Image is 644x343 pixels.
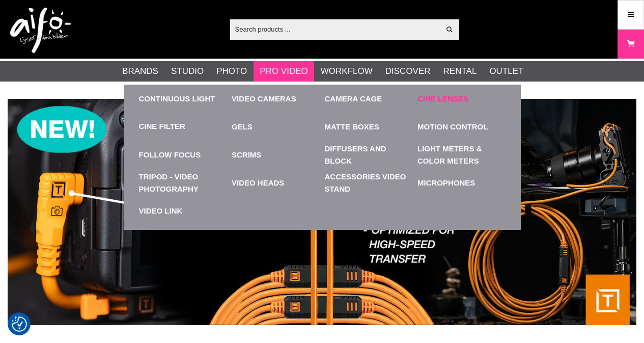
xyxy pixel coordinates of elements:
[417,113,506,141] a: Motion Control
[325,169,413,197] a: Accessories Video Stand
[139,141,227,169] a: Follow Focus
[417,169,506,197] a: Microphones
[325,85,413,113] a: Camera Cage
[171,65,204,78] a: Studio
[122,65,158,78] a: Brands
[417,141,506,169] a: Light Meters & Color Meters
[8,99,636,325] img: Ad:001 banner-header-tpoptima1390x500.jpg
[232,169,320,197] a: Video Heads
[325,141,413,169] a: Diffusers and Block
[417,85,506,113] a: Cine Lenses
[10,8,71,54] img: logo.png
[139,85,227,113] a: Continuous Light
[443,65,477,78] a: Rental
[232,113,320,141] a: Gels
[139,121,185,133] a: Cine Filter
[325,113,413,141] a: Matte Boxes
[12,315,27,333] button: Consent Preferences
[489,65,523,78] a: Outlet
[139,169,227,197] a: Tripod - Video photography
[232,85,320,113] a: Video cameras
[321,65,373,78] a: Workflow
[260,65,307,78] a: Pro Video
[12,316,27,332] img: Revisit consent button
[232,141,320,169] a: Scrims
[139,197,227,225] a: Video Link
[216,65,247,78] a: Photo
[385,65,431,78] a: Discover
[230,21,440,37] input: Search products ...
